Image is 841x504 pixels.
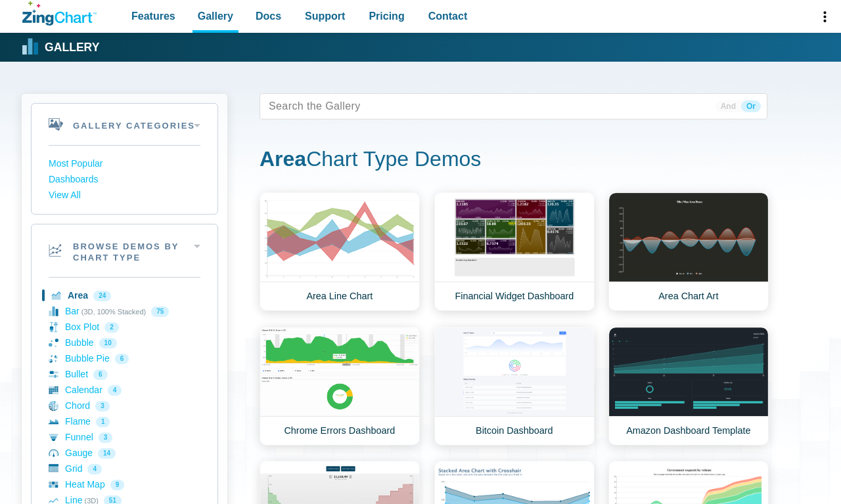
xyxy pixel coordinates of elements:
a: Dashboards [49,172,200,188]
a: Area Chart Art [608,192,769,311]
a: Bitcoin Dashboard [434,327,595,446]
span: Features [131,7,175,25]
a: Chrome Errors Dashboard [260,327,420,446]
a: Financial Widget Dashboard [434,192,595,311]
span: Or [741,100,761,112]
a: Gallery [22,37,99,57]
strong: Area [260,147,306,171]
a: ZingChart Logo. Click to return to the homepage [22,1,97,26]
a: Most Popular [49,156,200,172]
h1: Chart Type Demos [260,146,767,175]
span: And [716,100,741,112]
span: Contact [428,7,468,25]
a: View All [49,188,200,203]
strong: Gallery [45,42,99,54]
span: Docs [256,7,281,25]
h2: Browse Demos By Chart Type [32,224,217,277]
span: Support [305,7,345,25]
a: Area Line Chart [260,192,420,311]
h2: Gallery Categories [32,104,217,145]
span: Pricing [369,7,404,25]
a: Amazon Dashboard Template [608,327,769,446]
span: Gallery [198,7,233,25]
